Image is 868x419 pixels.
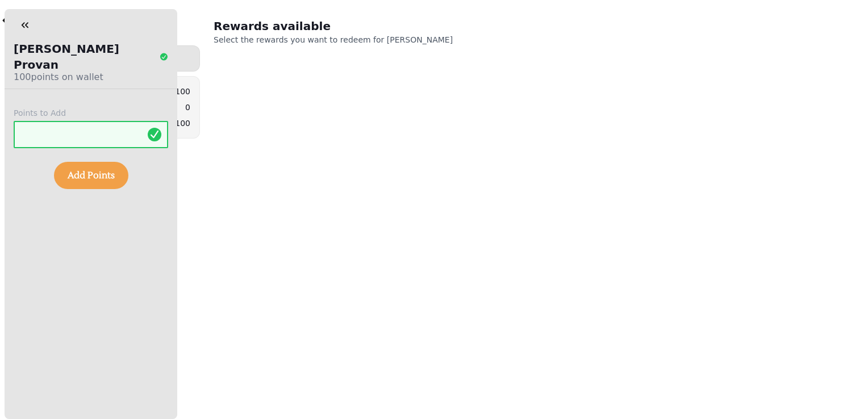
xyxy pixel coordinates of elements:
h2: Rewards available [214,18,432,34]
p: 0 [185,102,190,113]
button: Add Points [54,162,128,189]
p: [PERSON_NAME] Provan [14,41,157,73]
p: 100 points on wallet [14,70,168,84]
p: 100 [175,86,190,97]
label: Points to Add [14,107,168,119]
p: Select the rewards you want to redeem for [214,34,504,45]
span: [PERSON_NAME] [387,35,453,44]
p: 100 [175,118,190,129]
span: Add Points [68,171,115,180]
